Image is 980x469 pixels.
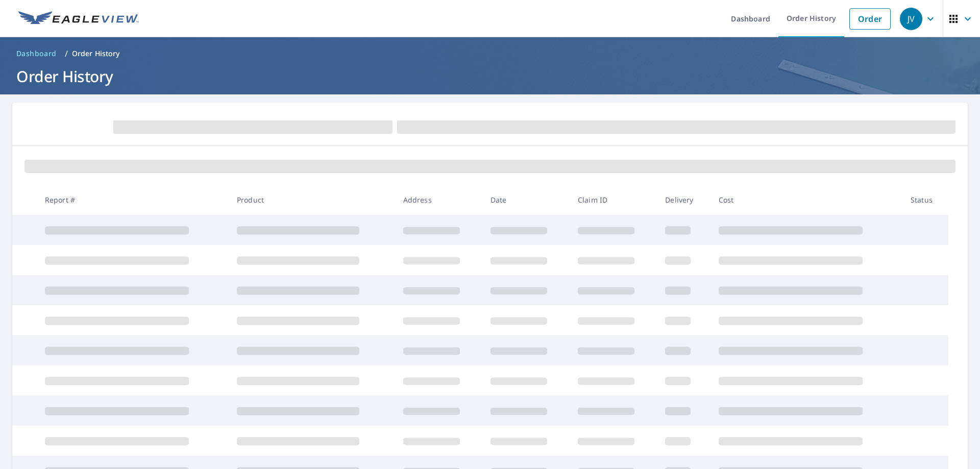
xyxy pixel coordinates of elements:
a: Order [849,8,891,30]
th: Product [229,185,395,215]
th: Delivery [657,185,710,215]
div: JV [900,8,922,30]
li: / [65,47,68,60]
th: Status [902,185,948,215]
img: EV Logo [18,11,139,27]
h1: Order History [12,66,968,87]
th: Address [395,185,482,215]
p: Order History [72,48,120,59]
th: Claim ID [570,185,657,215]
a: Dashboard [12,45,61,62]
th: Cost [710,185,902,215]
th: Report # [37,185,229,215]
th: Date [482,185,570,215]
nav: breadcrumb [12,45,968,62]
span: Dashboard [16,48,57,59]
